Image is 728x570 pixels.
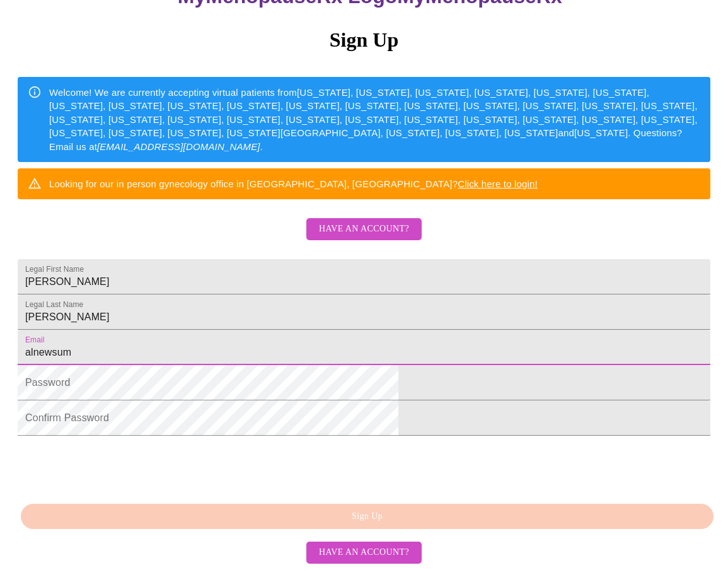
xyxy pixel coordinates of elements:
span: Have an account? [319,545,409,561]
a: Have an account? [303,546,425,557]
span: Have an account? [319,221,409,237]
div: Looking for our in person gynecology office in [GEOGRAPHIC_DATA], [GEOGRAPHIC_DATA]? [49,172,538,195]
button: Have an account? [306,542,422,564]
a: Have an account? [303,232,425,243]
h3: Sign Up [18,28,710,52]
iframe: reCAPTCHA [18,442,209,491]
div: Welcome! We are currently accepting virtual patients from [US_STATE], [US_STATE], [US_STATE], [US... [49,81,700,158]
a: Click here to login! [458,178,538,189]
em: [EMAIL_ADDRESS][DOMAIN_NAME] [97,141,260,152]
button: Have an account? [306,218,422,240]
